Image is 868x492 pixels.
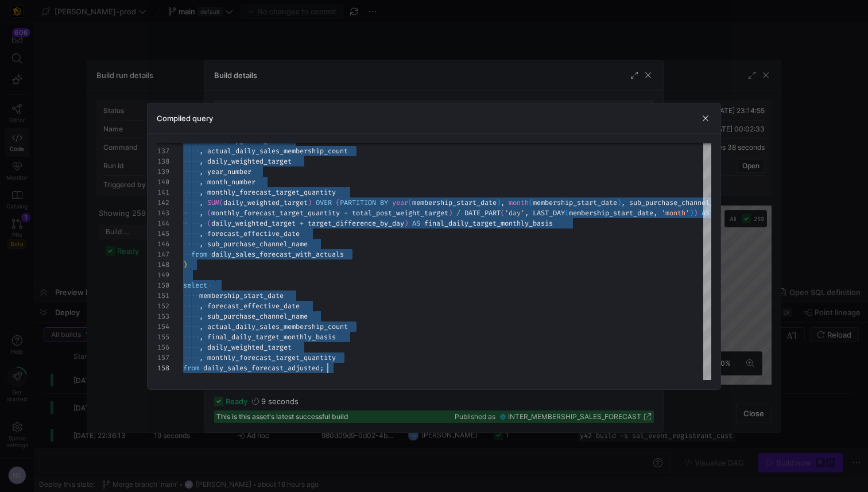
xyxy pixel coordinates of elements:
span: + [300,219,304,228]
span: forecast_effective_date [207,301,300,311]
span: ) [617,198,621,207]
span: daily_weighted_target [223,198,308,207]
span: monthly_forecast_target_quantity [207,188,336,197]
span: ) [693,208,697,218]
span: actual_daily_sales_membership_count [207,322,348,331]
div: 158 [157,363,169,373]
div: 142 [157,197,169,208]
span: , [199,177,203,187]
div: 151 [157,290,169,301]
span: , [199,198,203,207]
div: 140 [157,177,169,187]
span: , [501,198,505,207]
span: ) [448,208,452,218]
span: membership_start_date [533,198,617,207]
span: total_post_weight_target [352,208,448,218]
span: final_daily_target_monthly_basis [424,219,553,228]
span: select [183,281,207,290]
span: ) [497,198,501,207]
span: membership_start_date [569,208,653,218]
span: actual_daily_sales_membership_count [207,146,348,156]
div: 155 [157,332,169,342]
span: ( [565,208,569,218]
span: from [183,363,199,373]
span: membership_start_date [199,291,284,300]
span: ) [183,260,187,269]
div: 157 [157,352,169,363]
span: sub_purchase_channel_name [207,239,308,249]
span: ( [408,198,412,207]
div: 148 [157,259,169,270]
span: daily_weighted_target [207,157,292,166]
span: ) [308,198,312,207]
div: 154 [157,321,169,332]
span: , [199,146,203,156]
div: 143 [157,208,169,218]
span: , [525,208,529,218]
span: SUM [207,198,219,207]
span: , [199,167,203,176]
span: final_daily_target_monthly_basis [207,332,336,342]
span: , [199,343,203,352]
span: month_number [207,177,255,187]
span: sub_purchase_channel_name [207,312,308,321]
div: 138 [157,156,169,166]
span: monthly_forecast_target_quantity [211,208,340,218]
div: 139 [157,166,169,177]
span: ( [529,198,533,207]
span: DATE_PART [464,208,501,218]
span: ) [404,219,408,228]
span: , [199,322,203,331]
span: membership_start_date [412,198,497,207]
span: daily_sales_forecast_with_actuals [211,250,344,259]
div: 149 [157,270,169,280]
span: from [191,250,207,259]
span: AS [412,219,420,228]
span: year_number [207,167,251,176]
span: target_difference_by_day [308,219,404,228]
span: sub_purchase_channel_name [629,198,730,207]
span: , [199,332,203,342]
span: , [199,239,203,249]
span: daily_weighted_target [211,219,296,228]
span: daily_weighted_target [207,343,292,352]
span: daily_sales_forecast_adjusted [203,363,320,373]
div: 153 [157,311,169,321]
span: , [199,312,203,321]
div: 147 [157,249,169,259]
span: month [509,198,529,207]
span: monthly_forecast_target_quantity [207,353,336,362]
div: 144 [157,218,169,228]
span: , [199,229,203,238]
span: , [199,208,203,218]
span: PARTITION [340,198,376,207]
span: - [344,208,348,218]
div: 156 [157,342,169,352]
span: , [199,188,203,197]
span: ; [320,363,324,373]
span: 'day' [505,208,525,218]
h3: Compiled query [157,114,213,123]
span: / [456,208,460,218]
span: , [199,219,203,228]
span: ( [336,198,340,207]
div: 152 [157,301,169,311]
span: ( [501,208,505,218]
span: ) [689,208,693,218]
span: AS [702,208,710,218]
span: OVER [316,198,332,207]
div: 146 [157,239,169,249]
span: LAST_DAY [533,208,565,218]
span: 'month' [661,208,689,218]
span: year [392,198,408,207]
span: ( [219,198,223,207]
div: 145 [157,228,169,239]
span: ( [207,208,211,218]
span: forecast_effective_date [207,229,300,238]
span: ( [207,219,211,228]
span: , [199,353,203,362]
div: 141 [157,187,169,197]
span: BY [380,198,388,207]
span: , [199,301,203,311]
div: 150 [157,280,169,290]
